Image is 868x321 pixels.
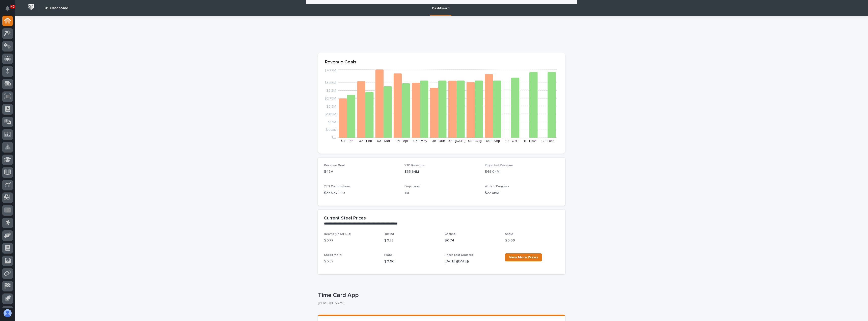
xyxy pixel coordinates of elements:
[325,128,336,132] tspan: $550K
[485,185,509,188] span: Work in Progress
[326,105,336,108] tspan: $2.2M
[324,238,378,243] p: $ 0.77
[6,6,13,14] div: Notifications40
[45,6,68,10] h2: 01. Dashboard
[413,139,427,143] text: 05 - May
[505,233,513,236] span: Angle
[445,233,456,236] span: Channel
[541,139,554,143] text: 12 - Dec
[11,5,14,8] p: 40
[324,233,351,236] span: Beams (under 55#)
[324,185,350,188] span: YTD Contributions
[384,238,439,243] p: $ 0.78
[505,253,542,261] a: View More Prices
[324,81,336,85] tspan: $3.85M
[384,259,439,264] p: $ 0.66
[359,139,372,143] text: 02 - Feb
[384,254,392,257] span: Plate
[324,190,398,196] p: $ 356,378.00
[324,216,366,221] h2: Current Steel Prices
[509,256,538,259] span: View More Prices
[325,60,558,65] p: Revenue Goals
[404,169,479,175] p: $35.64M
[468,139,482,143] text: 08 - Aug
[432,139,445,143] text: 06 - Jun
[384,233,394,236] span: Tubing
[524,139,536,143] text: 11 - Nov
[485,169,559,175] p: $49.04M
[324,254,342,257] span: Sheet Metal
[325,112,336,116] tspan: $1.65M
[404,185,421,188] span: Employees
[445,254,474,257] span: Prices Last Updated
[318,292,563,299] p: Time Card App
[404,190,479,196] p: 181
[404,164,424,167] span: YTD Revenue
[328,120,336,124] tspan: $1.1M
[445,259,499,264] p: [DATE] ([DATE])
[26,2,36,12] img: Workspace Logo
[2,3,13,14] button: Notifications
[324,97,336,100] tspan: $2.75M
[341,139,354,143] text: 01 - Jan
[505,238,559,243] p: $ 0.69
[377,139,390,143] text: 03 - Mar
[324,69,336,72] tspan: $4.77M
[332,136,336,140] tspan: $0
[395,139,409,143] text: 04 - Apr
[485,190,559,196] p: $22.66M
[485,164,513,167] span: Projected Revenue
[326,89,336,92] tspan: $3.3M
[445,238,499,243] p: $ 0.74
[324,259,378,264] p: $ 0.57
[318,301,561,305] p: [PERSON_NAME]
[505,139,517,143] text: 10 - Oct
[2,308,13,318] button: users-avatar
[324,164,345,167] span: Revenue Goal
[486,139,500,143] text: 09 - Sep
[448,139,466,143] text: 07 - [DATE]
[324,169,398,175] p: $47M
